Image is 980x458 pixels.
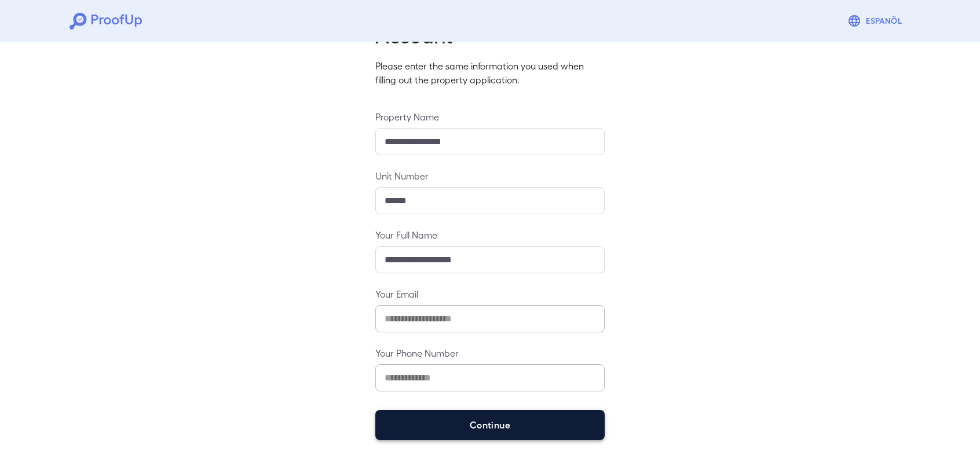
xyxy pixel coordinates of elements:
[375,59,605,87] p: Please enter the same information you used when filling out the property application.
[375,169,605,182] label: Unit Number
[375,410,605,440] button: Continue
[843,9,910,32] button: Espanõl
[375,287,605,301] label: Your Email
[375,346,605,360] label: Your Phone Number
[375,228,605,241] label: Your Full Name
[375,110,605,123] label: Property Name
